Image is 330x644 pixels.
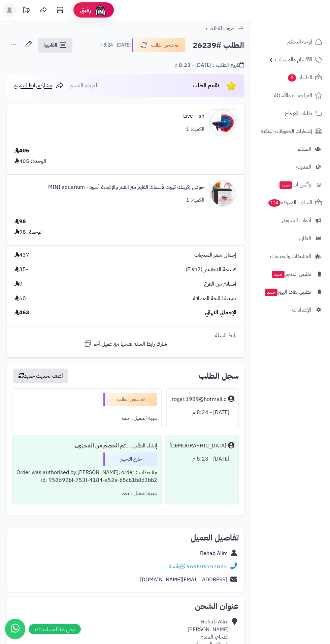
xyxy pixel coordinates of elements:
a: العودة للطلبات [206,24,244,32]
span: جديد [272,271,285,278]
span: العملاء [298,144,311,154]
a: الفاتورة [38,38,72,53]
div: الكمية: 1 [186,125,204,133]
a: تطبيق المتجرجديد [255,266,326,282]
a: وآتس آبجديد [255,177,326,193]
span: ضريبة القيمة المضافة [193,295,236,302]
span: السلات المتروكة [268,198,312,207]
span: وآتس آب [279,180,311,189]
div: تم شحن الطلب [103,393,157,406]
span: طلبات الإرجاع [285,109,312,118]
a: شارك رابط السلة نفسها مع عميل آخر [84,340,167,348]
div: [DATE] - 8:23 م [169,452,234,466]
img: logo-2.png [284,12,324,26]
b: تم الخصم من المخزون [75,442,126,450]
div: roger.1989@hotmail.c [172,396,226,403]
a: الطلبات2 [255,69,326,86]
a: العملاء [255,141,326,157]
a: أدوات التسويق [255,212,326,229]
a: مشاركة رابط التقييم [13,82,64,90]
h3: سجل الطلب [199,372,239,380]
div: تنبيه العميل : نعم [16,487,157,500]
a: التطبيقات والخدمات [255,248,326,264]
h2: تفاصيل العميل [12,534,239,542]
span: 0 [14,280,23,288]
span: المدونة [296,162,311,172]
div: جاري التجهيز [103,452,157,466]
small: [DATE] - 8:24 م [100,42,131,49]
img: 1748951658-IMG-20250603-WA0048%D8%B9%D9%81%D8%A9%D8%BA%D9%87%D8%A9%D9%8A%D9%89-90x90.jpg [210,180,236,207]
div: تنبيه العميل : نعم [16,412,157,425]
span: 60 [14,295,26,302]
a: تحديثات المنصة [18,3,35,19]
span: إجمالي سعر المنتجات [194,251,236,259]
a: Live Fish [183,112,204,120]
span: 463 [14,309,29,317]
h2: الطلب #26239 [193,38,244,52]
a: حوض إكريلك كيوت لأسماك الفايتر مع الفلتر والإضاءة أسود - MINI aquarium [48,183,204,191]
img: 1668693416-2844004-Center-1-90x90.jpg [210,109,236,136]
button: تم شحن الطلب [132,38,186,52]
span: إشعارات التحويلات البنكية [261,126,312,136]
span: المراجعات والأسئلة [274,91,312,100]
div: 405 [14,147,29,155]
span: 2 [288,74,296,82]
div: تاريخ الطلب : [DATE] - 8:23 م [174,61,244,69]
img: ai-face.png [94,3,107,17]
span: تطبيق نقاط البيع [264,287,311,297]
a: التقارير [255,230,326,246]
div: رابط السلة [9,332,241,340]
span: الطلبات [287,73,312,82]
a: تطبيق نقاط البيعجديد [255,284,326,300]
span: الأقسام والمنتجات [275,55,312,64]
span: أدوات التسويق [282,216,311,225]
span: لوحة التحكم [287,37,312,47]
span: 124 [268,199,281,207]
span: التقارير [298,234,311,243]
span: الفاتورة [43,41,57,49]
a: السلات المتروكة124 [255,195,326,211]
div: الوحدة: 405 [14,157,46,165]
a: 966506707823 [187,562,227,570]
span: الإجمالي النهائي [205,309,236,317]
span: الإعدادات [292,305,311,315]
span: استلام من الفرع [204,280,236,288]
div: الوحدة: 98 [14,228,43,236]
span: 437 [14,251,29,259]
span: -35 [14,266,28,273]
span: لم يتم التقييم [70,82,97,90]
span: مشاركة رابط التقييم [13,82,52,90]
a: Rehab Alim [200,549,228,557]
a: [EMAIL_ADDRESS][DOMAIN_NAME] [140,576,227,584]
span: قسيمة التخفيض(Fish2) [186,266,236,273]
a: المدونة [255,159,326,175]
div: ملاحظات : Order was authorised by [PERSON_NAME], order id: 958692bf-753f-4184-a52a-b5cb1b8d3bb2 [16,466,157,487]
a: إشعارات التحويلات البنكية [255,123,326,139]
a: لوحة التحكم [255,34,326,50]
span: شارك رابط السلة نفسها مع عميل آخر [94,340,167,348]
div: [DEMOGRAPHIC_DATA] [169,442,226,450]
button: أضف تحديث جديد [13,369,68,383]
div: الكمية: 1 [186,196,204,204]
span: العودة للطلبات [206,24,236,32]
a: الإعدادات [255,302,326,318]
span: تطبيق المتجر [271,269,311,279]
a: واتساب [165,562,185,570]
div: [DATE] - 8:24 م [171,406,234,419]
span: رفيق [80,6,91,14]
a: طلبات الإرجاع [255,105,326,121]
h2: عنوان الشحن [12,602,239,610]
div: إنشاء الطلب .... [16,439,157,452]
span: التطبيقات والخدمات [270,252,311,261]
span: جديد [279,181,292,189]
div: 98 [14,218,26,226]
span: جديد [265,289,277,296]
a: المراجعات والأسئلة [255,87,326,104]
span: تقييم الطلب [193,82,219,90]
